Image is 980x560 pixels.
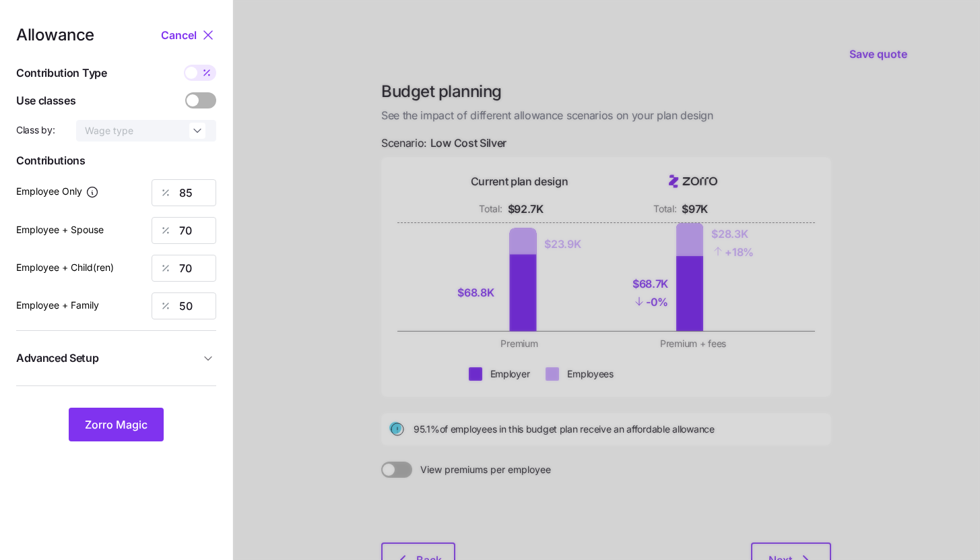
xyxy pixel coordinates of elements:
[16,298,99,313] label: Employee + Family
[16,65,107,82] span: Contribution Type
[16,342,216,375] button: Advanced Setup
[16,350,99,367] span: Advanced Setup
[161,27,197,43] span: Cancel
[85,416,148,433] span: Zorro Magic
[161,27,200,43] button: Cancel
[16,184,99,199] label: Employee Only
[69,408,164,441] button: Zorro Magic
[16,260,114,275] label: Employee + Child(ren)
[16,27,94,43] span: Allowance
[16,222,104,237] label: Employee + Spouse
[16,123,55,137] span: Class by:
[16,92,75,109] span: Use classes
[16,152,216,169] span: Contributions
